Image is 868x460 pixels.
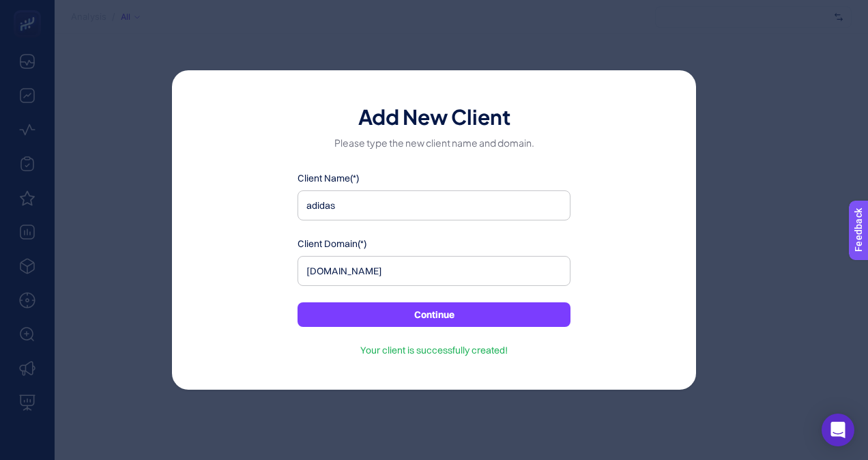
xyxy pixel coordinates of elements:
[298,171,570,185] label: Client Name(*)
[216,103,652,128] h1: Add New Client
[216,136,652,149] p: Please type the new client name and domain.
[298,302,570,327] button: Continue
[822,414,854,446] div: Open Intercom Messenger
[298,256,570,286] input: Your domain name
[8,4,52,15] span: Feedback
[298,190,570,220] input: Your client name
[298,237,570,250] label: Client Domain(*)
[360,343,508,357] span: Your client is successfully created!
